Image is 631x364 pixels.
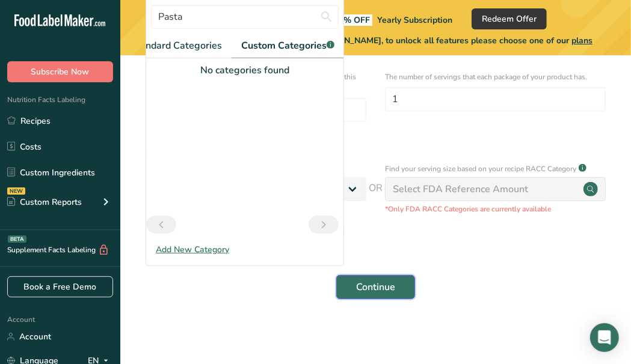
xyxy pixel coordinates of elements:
[8,235,26,243] div: BETA
[7,61,113,82] button: Subscribe Now
[377,14,452,26] span: Yearly Subscription
[385,71,606,82] p: The number of servings that each package of your product has.
[385,204,606,214] p: *Only FDA RACC Categories are currently available
[31,65,90,78] span: Subscribe Now
[369,181,383,214] span: OR
[385,163,576,174] p: Find your serving size based on your recipe RACC Category
[356,280,395,294] span: Continue
[159,34,593,47] span: You are using the free demo version of [DOMAIN_NAME], to unlock all features please choose one of...
[309,216,339,234] a: Next page
[7,196,82,208] div: Custom Reports
[151,5,339,29] input: Search for category
[146,216,176,234] a: Previous page
[131,38,222,53] span: Standard Categories
[571,35,593,46] span: plans
[393,182,528,196] div: Select FDA Reference Amount
[482,13,537,25] span: Redeem Offer
[336,275,415,299] button: Continue
[472,8,547,29] button: Redeem Offer
[590,323,619,352] div: Open Intercom Messenger
[241,38,334,53] span: Custom Categories
[7,276,113,297] a: Book a Free Demo
[146,63,343,77] div: No categories found
[146,243,343,256] div: Add New Category
[7,187,25,195] div: NEW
